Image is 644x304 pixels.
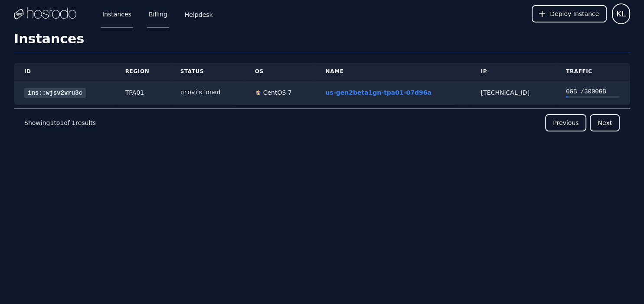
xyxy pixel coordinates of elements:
[14,63,115,80] th: ID
[315,63,471,80] th: Name
[180,88,234,97] div: provisioned
[566,87,620,96] div: 0 GB / 3000 GB
[14,31,630,52] h1: Instances
[50,119,54,126] span: 1
[590,114,620,131] button: Next
[481,88,545,97] div: [TECHNICAL_ID]
[262,88,292,97] div: CentOS 7
[115,63,170,80] th: Region
[245,63,315,80] th: OS
[532,5,607,22] button: Deploy Instance
[14,109,630,137] nav: Pagination
[550,10,599,18] span: Deploy Instance
[612,3,630,24] button: User menu
[60,119,64,126] span: 1
[170,63,245,80] th: Status
[471,63,556,80] th: IP
[72,119,75,126] span: 1
[326,89,432,96] a: us-gen2beta1gn-tpa01-07d96a
[24,118,96,127] p: Showing to of results
[14,7,76,20] img: Logo
[255,90,262,96] img: CentOS 7 (Disabled for now, need to fix network connectivity)
[556,63,630,80] th: Traffic
[125,88,160,97] div: TPA01
[616,8,626,20] span: KL
[24,88,86,98] a: ins::wjsv2vru3c
[545,114,586,131] button: Previous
